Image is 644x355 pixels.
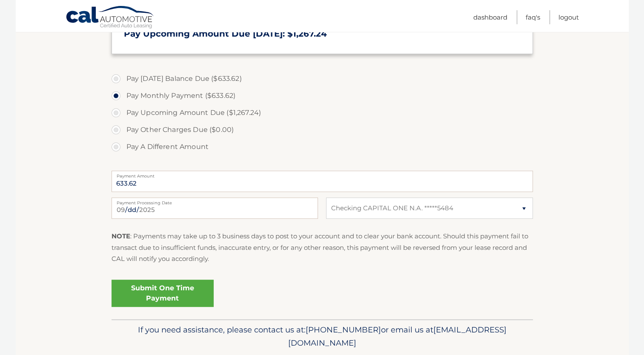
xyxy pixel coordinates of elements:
input: Payment Amount [112,171,533,192]
a: Logout [558,10,579,24]
label: Pay A Different Amount [112,138,533,155]
label: Payment Processing Date [112,198,318,204]
h3: Pay Upcoming Amount Due [DATE]: $1,267.24 [124,29,521,39]
a: Submit One Time Payment [112,280,214,307]
label: Payment Amount [112,171,533,177]
label: Pay Other Charges Due ($0.00) [112,121,533,138]
label: Pay Upcoming Amount Due ($1,267.24) [112,104,533,121]
strong: NOTE [112,232,130,240]
a: Dashboard [473,10,507,24]
span: [PHONE_NUMBER] [306,325,381,335]
a: Cal Automotive [66,6,155,30]
input: Payment Date [112,198,318,219]
a: FAQ's [526,10,540,24]
p: If you need assistance, please contact us at: or email us at [117,323,527,350]
label: Pay [DATE] Balance Due ($633.62) [112,70,533,87]
p: : Payments may take up to 3 business days to post to your account and to clear your bank account.... [112,231,533,264]
label: Pay Monthly Payment ($633.62) [112,87,533,104]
